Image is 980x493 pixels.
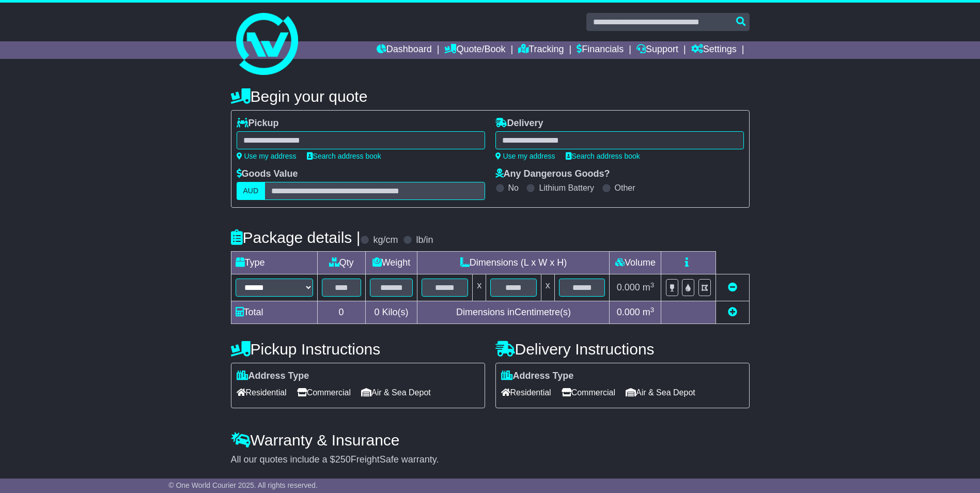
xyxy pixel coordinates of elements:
label: AUD [237,182,266,200]
td: 0 [317,301,365,324]
a: Support [636,41,678,59]
td: Total [231,301,317,324]
span: 0.000 [617,282,640,292]
span: Commercial [297,384,351,400]
td: x [473,274,486,301]
td: Qty [317,252,365,274]
a: Financials [577,41,624,59]
label: kg/cm [373,235,398,246]
a: Quote/Book [444,41,505,59]
a: Add new item [728,307,737,317]
label: lb/in [416,235,433,246]
td: Kilo(s) [365,301,417,324]
label: Other [615,183,635,193]
td: Dimensions in Centimetre(s) [417,301,610,324]
span: Residential [237,384,287,400]
a: Search address book [566,152,640,160]
label: Delivery [495,118,543,129]
label: Lithium Battery [539,183,594,193]
label: Pickup [237,118,279,129]
a: Dashboard [377,41,432,59]
span: 250 [335,454,351,465]
span: Commercial [562,384,615,400]
h4: Delivery Instructions [495,341,750,358]
span: 0 [374,307,379,317]
a: Use my address [495,152,555,160]
sup: 3 [650,281,655,289]
a: Settings [691,41,737,59]
a: Remove this item [728,282,737,292]
span: Air & Sea Depot [361,384,431,400]
h4: Warranty & Insurance [231,432,750,449]
td: Dimensions (L x W x H) [417,252,610,274]
span: m [643,282,655,292]
span: Air & Sea Depot [626,384,695,400]
a: Use my address [237,152,297,160]
span: Residential [501,384,551,400]
span: © One World Courier 2025. All rights reserved. [168,481,318,489]
sup: 3 [650,306,655,314]
label: Any Dangerous Goods? [495,168,610,180]
div: All our quotes include a $ FreightSafe warranty. [231,454,750,466]
td: x [541,274,554,301]
label: Goods Value [237,168,298,180]
h4: Package details | [231,229,361,246]
label: Address Type [237,371,309,382]
a: Search address book [307,152,381,160]
label: No [508,183,519,193]
td: Volume [610,252,661,274]
td: Type [231,252,317,274]
h4: Pickup Instructions [231,341,485,358]
h4: Begin your quote [231,88,750,105]
span: m [643,307,655,317]
label: Address Type [501,371,574,382]
span: 0.000 [617,307,640,317]
td: Weight [365,252,417,274]
a: Tracking [518,41,564,59]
